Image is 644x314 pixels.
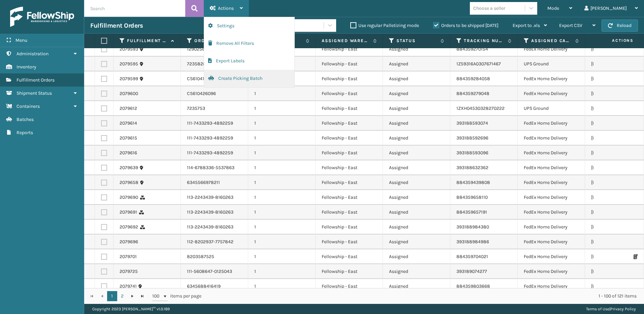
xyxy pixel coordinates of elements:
[316,249,383,264] td: Fellowship - East
[456,46,488,52] a: 884359270154
[137,291,148,301] a: Go to the last page
[120,283,137,290] a: 2079741
[120,239,138,245] a: 2079696
[204,52,294,70] button: Export Labels
[316,234,383,249] td: Fellowship - East
[322,38,370,44] label: Assigned Warehouse
[17,77,55,83] span: Fulfillment Orders
[350,23,419,28] label: Use regular Palletizing mode
[383,279,450,294] td: Assigned
[248,86,316,101] td: 1
[456,61,501,67] a: 1Z59316A0307671467
[248,249,316,264] td: 1
[194,38,235,44] label: Order Number
[120,120,137,127] a: 2079614
[17,64,36,70] span: Inventory
[518,57,585,71] td: UPS Ground
[518,42,585,57] td: FedEx Home Delivery
[464,38,505,44] label: Tracking Number
[383,101,450,116] td: Assigned
[383,234,450,249] td: Assigned
[531,38,572,44] label: Assigned Carrier Service
[518,234,585,249] td: FedEx Home Delivery
[140,293,145,299] span: Go to the last page
[547,5,559,11] span: Mode
[120,135,137,142] a: 2079615
[248,116,316,131] td: 1
[456,209,487,215] a: 884359657191
[120,75,138,82] a: 2079599
[473,5,505,12] div: Choose a seller
[456,254,488,259] a: 884359704021
[181,160,248,175] td: 114-6788336-5537863
[634,254,638,259] i: Print Packing Slip
[120,224,138,230] a: 2079692
[456,194,488,200] a: 884359658110
[518,101,585,116] td: UPS Ground
[248,234,316,249] td: 1
[181,146,248,160] td: 111-7433293-4892259
[248,220,316,234] td: 1
[316,116,383,131] td: Fellowship - East
[316,279,383,294] td: Fellowship - East
[181,205,248,220] td: 113-2243439-8160263
[181,279,248,294] td: 6345688416419
[383,71,450,86] td: Assigned
[316,160,383,175] td: Fellowship - East
[181,234,248,249] td: 112-8202937-7757842
[518,175,585,190] td: FedEx Home Delivery
[383,175,450,190] td: Assigned
[456,135,488,141] a: 393188592696
[316,101,383,116] td: Fellowship - East
[316,264,383,279] td: Fellowship - East
[204,17,294,35] button: Settings
[316,71,383,86] td: Fellowship - East
[181,101,248,116] td: 7235753
[120,194,138,201] a: 2079690
[456,269,487,274] a: 393189074277
[316,131,383,146] td: Fellowship - East
[152,293,162,300] span: 100
[316,220,383,234] td: Fellowship - East
[456,91,489,96] a: 884359279048
[181,86,248,101] td: CS610426096
[218,5,234,11] span: Actions
[513,23,540,28] span: Export to .xls
[181,116,248,131] td: 111-7433293-4892259
[383,86,450,101] td: Assigned
[518,220,585,234] td: FedEx Home Delivery
[117,291,127,301] a: 2
[316,190,383,205] td: Fellowship - East
[211,293,637,300] div: 1 - 100 of 121 items
[181,57,248,71] td: 7235828
[383,131,450,146] td: Assigned
[456,120,488,126] a: 393188593074
[15,37,27,43] span: Menu
[120,46,138,53] a: 2079593
[383,146,450,160] td: Assigned
[383,116,450,131] td: Assigned
[120,209,137,216] a: 2079691
[518,249,585,264] td: FedEx Home Delivery
[248,264,316,279] td: 1
[316,175,383,190] td: Fellowship - East
[248,190,316,205] td: 1
[316,57,383,71] td: Fellowship - East
[396,38,437,44] label: Status
[456,76,490,82] a: 884359284058
[181,131,248,146] td: 111-7433293-4892259
[248,175,316,190] td: 1
[181,264,248,279] td: 111-5608647-0125043
[248,205,316,220] td: 1
[518,131,585,146] td: FedEx Home Delivery
[17,130,33,135] span: Reports
[120,61,138,67] a: 2079595
[120,268,138,275] a: 2079725
[456,239,489,245] a: 393188984986
[383,190,450,205] td: Assigned
[17,90,52,96] span: Shipment Status
[316,205,383,220] td: Fellowship - East
[383,264,450,279] td: Assigned
[90,22,143,30] h3: Fulfillment Orders
[120,253,137,260] a: 2079701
